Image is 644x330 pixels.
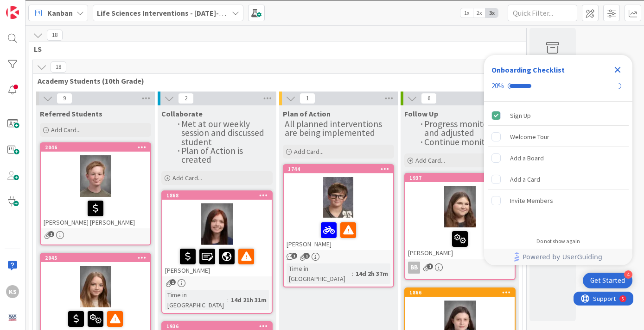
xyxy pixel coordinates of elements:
[48,231,54,237] span: 1
[484,249,632,265] div: Footer
[4,45,640,54] div: Sign out
[4,37,640,45] div: Options
[4,205,640,213] div: SAVE AND GO HOME
[4,87,640,95] div: Download
[284,165,393,173] div: 1744
[510,110,531,121] div: Sign Up
[541,55,565,66] div: Archive
[590,276,625,285] div: Get Started
[424,136,505,147] span: Continue monitoring
[488,127,629,147] div: Welcome Tour is incomplete.
[484,55,632,265] div: Checklist Container
[4,120,640,128] div: Journal
[283,109,331,118] span: Plan of Action
[489,249,628,265] a: Powered by UserGuiding
[41,143,150,152] div: 2046
[4,20,640,29] div: Move To ...
[4,188,640,196] div: ???
[34,44,515,54] span: LS
[415,156,445,165] span: Add Card...
[427,263,433,269] span: 1
[227,295,229,305] span: :
[4,162,640,170] div: TODO: put dlg title
[172,174,202,182] span: Add Card...
[4,4,640,12] div: Sort A > Z
[488,105,629,126] div: Sign Up is complete.
[405,262,515,274] div: BB
[404,109,438,118] span: Follow Up
[405,288,515,297] div: 1866
[488,148,629,168] div: Add a Board is incomplete.
[4,180,640,188] div: CANCEL
[161,109,203,118] span: Collaborate
[38,76,511,86] span: Academy Students (10th Grade)
[288,166,393,172] div: 1744
[4,62,640,70] div: Move To ...
[178,93,194,104] span: 2
[4,145,640,153] div: Television/Radio
[45,144,150,151] div: 2046
[4,280,640,288] div: WEBSITE
[162,245,272,276] div: [PERSON_NAME]
[488,190,629,211] div: Invite Members is incomplete.
[4,54,640,62] div: Rename
[491,64,565,75] div: Onboarding Checklist
[48,4,51,11] div: 5
[181,145,245,165] span: Plan of Action is created
[510,131,549,142] div: Welcome Tour
[4,305,86,314] input: Search sources
[19,1,42,12] span: Support
[4,70,640,79] div: Delete
[624,270,632,279] div: 4
[4,128,640,137] div: Magazine
[45,255,150,261] div: 2045
[294,147,324,156] span: Add Card...
[162,191,272,276] div: 1868[PERSON_NAME]
[4,29,640,37] div: Delete
[4,95,640,104] div: Print
[4,221,640,230] div: Move to ...
[583,273,632,288] div: Open Get Started checklist, remaining modules: 4
[4,153,640,162] div: Visual Art
[165,290,227,310] div: Time in [GEOGRAPHIC_DATA]
[283,164,394,287] a: 1744[PERSON_NAME]Time in [GEOGRAPHIC_DATA]:14d 2h 37m
[4,196,640,205] div: This outline has no content. Would you like to delete it?
[421,93,437,104] span: 6
[41,254,150,262] div: 2045
[51,61,66,73] span: 18
[4,230,640,238] div: Home
[51,126,81,134] span: Add Card...
[6,6,19,19] img: Visit kanbanzone.com
[162,191,272,200] div: 1868
[170,279,176,285] span: 1
[4,238,640,246] div: CANCEL
[405,227,515,259] div: [PERSON_NAME]
[510,195,553,206] div: Invite Members
[6,285,19,298] div: KS
[4,271,640,280] div: BOOK
[405,174,515,259] div: 1937[PERSON_NAME]
[523,251,602,263] span: Powered by UserGuiding
[4,246,640,255] div: MOVE
[488,169,629,189] div: Add a Card is incomplete.
[4,263,640,271] div: SAVE
[47,30,63,41] span: 18
[4,255,640,263] div: New source
[409,175,515,181] div: 1937
[491,82,504,90] div: 20%
[161,190,273,314] a: 1868[PERSON_NAME]Time in [GEOGRAPHIC_DATA]:14d 21h 31m
[181,118,266,147] span: Met at our weekly session and discussed student
[536,238,580,245] div: Do not show again
[4,137,640,145] div: Newspaper
[424,118,503,138] span: Progress monitored and adjusted
[229,295,269,305] div: 14d 21h 31m
[4,288,640,296] div: JOURNAL
[41,197,150,228] div: [PERSON_NAME] [PERSON_NAME]
[510,153,544,164] div: Add a Board
[610,62,625,77] div: Close Checklist
[484,102,632,232] div: Checklist items
[405,174,515,182] div: 1937
[166,192,272,199] div: 1868
[4,104,640,112] div: Add Outline Template
[41,143,150,228] div: 2046[PERSON_NAME] [PERSON_NAME]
